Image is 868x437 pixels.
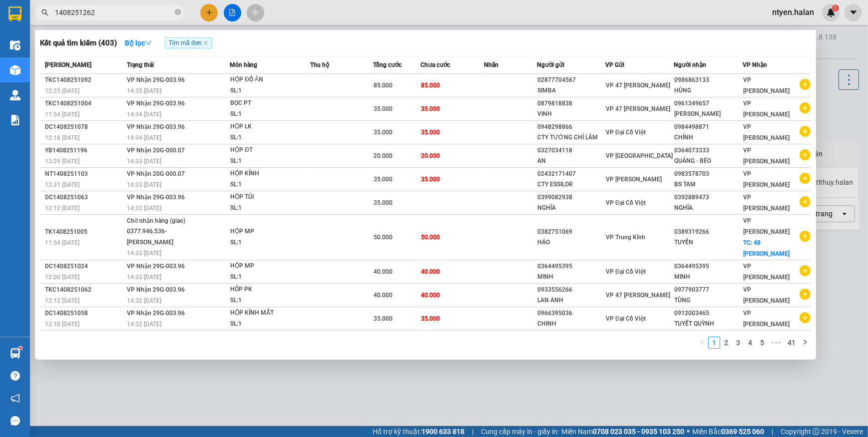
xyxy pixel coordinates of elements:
[45,134,79,141] span: 12:18 [DATE]
[721,337,732,348] a: 2
[45,285,124,295] div: TKC1408251062
[127,87,161,94] span: 14:35 [DATE]
[745,337,756,348] a: 4
[230,308,305,319] div: HỘP KÍNH MẮT
[10,394,20,403] span: notification
[799,337,811,349] button: right
[537,61,564,68] span: Người gửi
[537,272,605,282] div: MINH
[743,100,790,118] span: VP [PERSON_NAME]
[784,337,799,349] li: 41
[709,337,720,348] a: 1
[230,98,305,109] div: BỌC PT
[127,310,185,317] span: VP Nhận 29G-003.96
[484,61,498,68] span: Nhãn
[127,100,185,107] span: VP Nhận 29G-003.96
[45,145,124,156] div: YB1408251196
[127,76,185,83] span: VP Nhận 29G-003.96
[374,129,393,136] span: 35.000
[674,61,706,68] span: Người nhận
[422,234,440,241] span: 50.000
[422,315,440,322] span: 35.000
[230,179,305,190] div: SL: 1
[768,337,784,349] span: •••
[800,102,811,113] span: plus-circle
[310,61,329,68] span: Thu hộ
[732,337,744,349] li: 3
[733,337,744,348] a: 3
[127,250,161,257] span: 14:33 [DATE]
[45,75,124,85] div: TKC1408251092
[230,85,305,96] div: SL: 1
[374,315,393,322] span: 35.000
[422,152,440,159] span: 20.000
[45,122,124,132] div: DC1408251078
[230,226,305,237] div: HỘP MP
[537,75,605,85] div: 02877704567
[374,199,393,206] span: 35.000
[757,337,768,348] a: 5
[674,237,742,248] div: TUYẾN
[606,129,646,136] span: VP Đại Cồ Việt
[230,145,305,156] div: HỘP ĐT
[743,194,790,212] span: VP [PERSON_NAME]
[800,149,811,160] span: plus-circle
[537,319,605,329] div: CHINH
[40,38,117,48] h3: Kết quả tìm kiếm ( 403 )
[55,7,173,18] input: Tìm tên, số ĐT hoặc mã đơn
[800,312,811,323] span: plus-circle
[10,371,20,381] span: question-circle
[743,123,790,141] span: VP [PERSON_NAME]
[674,122,742,132] div: 0984498871
[422,268,440,275] span: 40.000
[145,39,152,46] span: down
[127,216,202,227] div: Chờ nhận hàng (giao)
[175,8,181,17] span: close-circle
[674,156,742,166] div: QUẢNG - BÉO
[45,61,91,68] span: [PERSON_NAME]
[127,263,185,270] span: VP Nhận 29G-003.96
[674,295,742,306] div: TÙNG
[696,337,708,349] li: Previous Page
[19,347,22,350] sup: 1
[230,272,305,283] div: SL: 1
[537,98,605,109] div: 0879818838
[800,173,811,184] span: plus-circle
[127,61,154,68] span: Trạng thái
[230,295,305,306] div: SL: 1
[674,145,742,156] div: 0364073333
[127,274,161,281] span: 14:33 [DATE]
[537,295,605,306] div: LAN ANH
[768,337,784,349] li: Next 5 Pages
[230,261,305,272] div: HỘP MP
[373,61,402,68] span: Tổng cước
[422,105,440,112] span: 35.000
[800,289,811,300] span: plus-circle
[45,87,79,94] span: 12:25 [DATE]
[230,192,305,203] div: HỘP TÚI
[374,82,393,89] span: 85.000
[674,85,742,96] div: HÙNG
[674,98,742,109] div: 0961349657
[674,308,742,319] div: 0912003465
[674,179,742,190] div: BS TAM
[10,115,20,125] img: solution-icon
[785,337,799,348] a: 41
[696,337,708,349] button: left
[165,37,212,48] span: Tìm mã đơn
[10,65,20,75] img: warehouse-icon
[537,192,605,203] div: 0399082938
[10,90,20,100] img: warehouse-icon
[127,226,202,248] div: 0377.946.536- [PERSON_NAME]
[127,111,161,118] span: 14:34 [DATE]
[537,132,605,143] div: CTY TƯỜNG CHÍ LÂM
[800,79,811,90] span: plus-circle
[744,337,756,349] li: 4
[606,292,670,299] span: VP 47 [PERSON_NAME]
[230,109,305,120] div: SL: 1
[537,179,605,190] div: CTY ESSILOR
[127,286,185,293] span: VP Nhận 29G-003.96
[799,337,811,349] li: Next Page
[674,319,742,329] div: TUYẾT QUỲNH
[606,234,645,241] span: VP Trung Kính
